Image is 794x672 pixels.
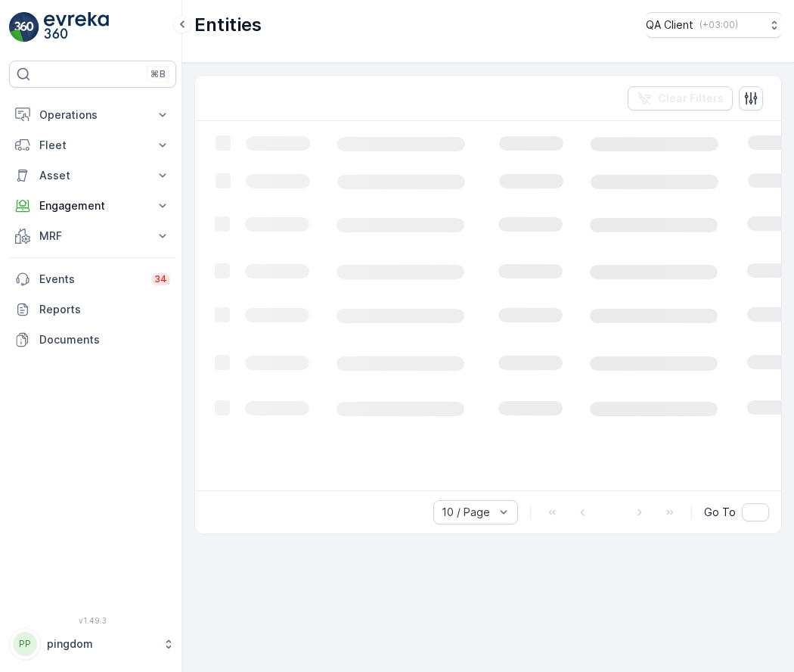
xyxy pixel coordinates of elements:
p: pingdom [47,636,155,652]
a: Reports [9,294,176,325]
button: Asset [9,160,176,191]
button: PPpingdom [9,628,176,660]
img: logo [9,12,39,42]
p: Reports [39,302,170,317]
button: Clear Filters [628,86,733,110]
p: Documents [39,332,170,347]
p: Engagement [39,198,146,213]
button: QA Client(+03:00) [646,12,782,38]
button: Operations [9,100,176,130]
a: Documents [9,325,176,355]
span: Go To [704,505,736,520]
button: MRF [9,221,176,251]
p: Entities [194,13,262,37]
p: Events [39,272,142,287]
p: Clear Filters [658,91,724,106]
img: logo_light-DOdMpM7g.png [44,12,109,42]
p: Fleet [39,138,146,153]
a: Events34 [9,264,176,294]
div: PP [13,632,37,656]
p: MRF [39,229,146,244]
p: Asset [39,168,146,183]
button: Engagement [9,191,176,221]
p: ( +03:00 ) [699,19,738,31]
p: 34 [154,273,167,285]
span: v 1.49.3 [9,616,176,625]
p: ⌘B [150,68,166,80]
p: Operations [39,107,146,123]
button: Fleet [9,130,176,160]
p: QA Client [646,17,693,33]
